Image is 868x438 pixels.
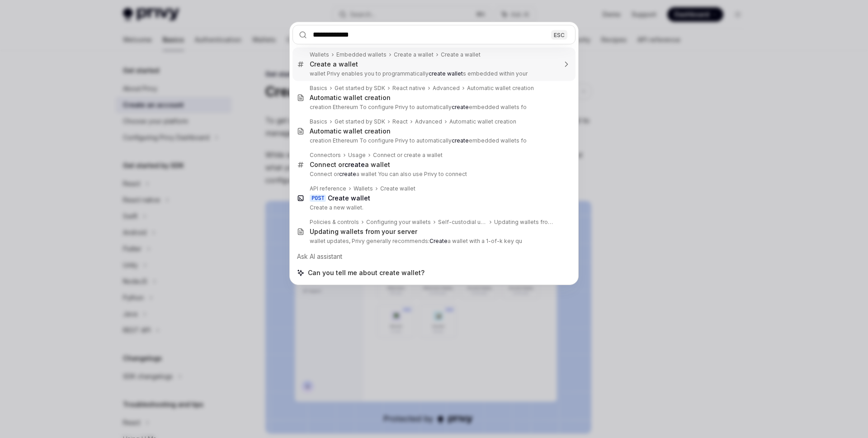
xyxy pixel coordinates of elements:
b: Create wallet [328,194,370,202]
p: Connect or a wallet You can also use Privy to connect [310,171,557,178]
div: API reference [310,185,346,192]
div: Policies & controls [310,219,359,226]
p: wallet updates, Privy generally recommends: a wallet with a 1-of-k key qu [310,238,557,245]
b: create [344,161,365,168]
span: Can you tell me about create wallet? [308,268,425,277]
div: Wallets [310,51,329,58]
div: Basics [310,118,327,125]
div: React native [392,85,425,92]
b: create [452,137,469,144]
div: Create a wallet [310,60,358,68]
b: create [452,104,469,110]
div: Create a wallet [441,51,481,58]
div: ESC [551,30,567,39]
div: Advanced [433,85,460,92]
div: Updating wallets from your server [494,219,557,226]
p: creation Ethereum To configure Privy to automatically embedded wallets fo [310,104,557,111]
div: Advanced [415,118,442,125]
div: Wallets [354,185,373,192]
div: Create wallet [380,185,415,192]
div: Configuring your wallets [366,219,431,226]
div: Embedded wallets [336,51,387,58]
div: Get started by SDK [335,118,385,125]
div: Basics [310,85,327,92]
b: create [339,171,356,177]
div: Updating wallets from your server [310,228,417,236]
div: Get started by SDK [335,85,385,92]
div: Ask AI assistant [292,248,576,265]
b: Create [429,238,448,244]
div: Automatic wallet creation [467,85,534,92]
b: create wallet [429,70,463,77]
div: Create a wallet [394,51,434,58]
div: Automatic wallet creation [310,127,391,135]
div: Connectors [310,152,341,159]
div: POST [310,195,326,202]
div: Connect or a wallet [310,161,390,169]
div: Automatic wallet creation [310,94,391,102]
div: Automatic wallet creation [449,118,516,125]
div: React [392,118,408,125]
p: creation Ethereum To configure Privy to automatically embedded wallets fo [310,137,557,144]
div: Usage [348,152,366,159]
div: Self-custodial user wallets [438,219,487,226]
p: Create a new wallet. [310,204,557,211]
div: Connect or create a wallet [373,152,443,159]
p: wallet Privy enables you to programmatically s embedded within your [310,70,557,77]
